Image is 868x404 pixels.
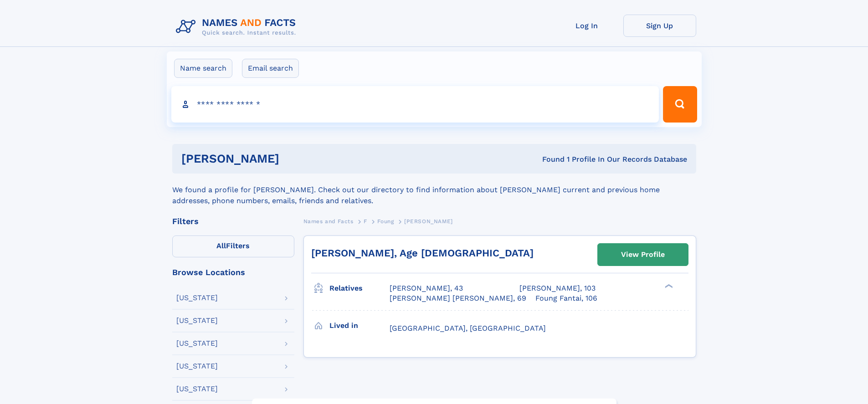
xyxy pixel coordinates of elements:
[303,215,354,227] a: Names and Facts
[311,247,534,259] a: [PERSON_NAME], Age [DEMOGRAPHIC_DATA]
[176,340,218,347] div: [US_STATE]
[598,244,688,266] a: View Profile
[663,86,697,123] button: Search Button
[181,153,411,164] h1: [PERSON_NAME]
[176,363,218,370] div: [US_STATE]
[172,235,294,257] label: Filters
[550,15,623,37] a: Log In
[172,15,303,39] img: Logo Names and Facts
[411,154,687,164] div: Found 1 Profile In Our Records Database
[377,215,394,227] a: Foung
[390,324,546,332] span: [GEOGRAPHIC_DATA], [GEOGRAPHIC_DATA]
[390,283,463,293] a: [PERSON_NAME], 43
[174,59,232,78] label: Name search
[172,217,294,225] div: Filters
[364,215,367,227] a: F
[364,218,367,225] span: F
[519,283,596,293] a: [PERSON_NAME], 103
[242,59,299,78] label: Email search
[623,15,696,37] a: Sign Up
[621,244,665,265] div: View Profile
[176,385,218,393] div: [US_STATE]
[329,281,390,296] h3: Relatives
[390,293,526,303] a: [PERSON_NAME] [PERSON_NAME], 69
[172,268,294,276] div: Browse Locations
[216,241,226,250] span: All
[663,283,673,289] div: ❯
[404,218,453,225] span: [PERSON_NAME]
[176,317,218,324] div: [US_STATE]
[172,174,696,206] div: We found a profile for [PERSON_NAME]. Check out our directory to find information about [PERSON_N...
[535,293,597,303] a: Foung Fantai, 106
[176,294,218,302] div: [US_STATE]
[171,86,659,123] input: search input
[377,218,394,225] span: Foung
[329,318,390,333] h3: Lived in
